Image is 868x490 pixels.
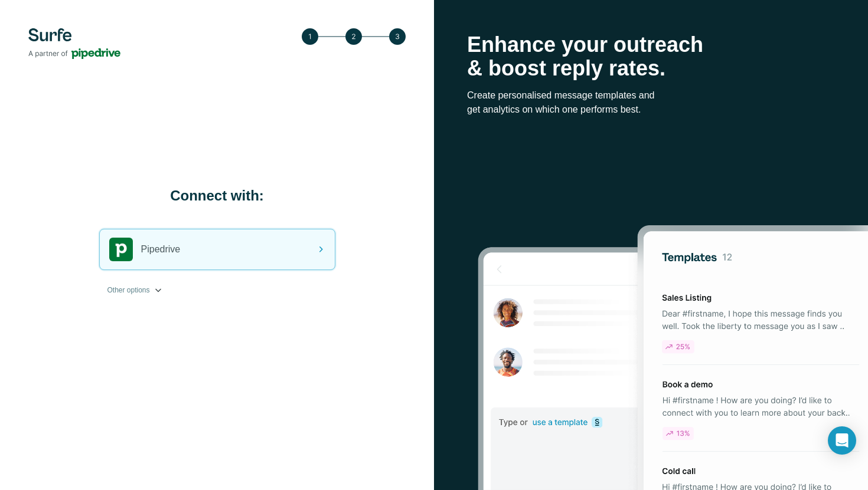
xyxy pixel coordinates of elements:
img: Surfe's logo [28,28,120,59]
span: Pipedrive [141,242,181,256]
img: pipedrive's logo [109,238,133,261]
img: Step 3 [302,28,406,45]
span: Other options [107,285,150,295]
p: get analytics on which one performs best. [467,103,835,117]
h1: Connect with: [99,186,335,205]
div: Open Intercom Messenger [828,426,856,455]
p: Create personalised message templates and [467,88,835,103]
p: & boost reply rates. [467,57,835,80]
p: Enhance your outreach [467,33,835,57]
